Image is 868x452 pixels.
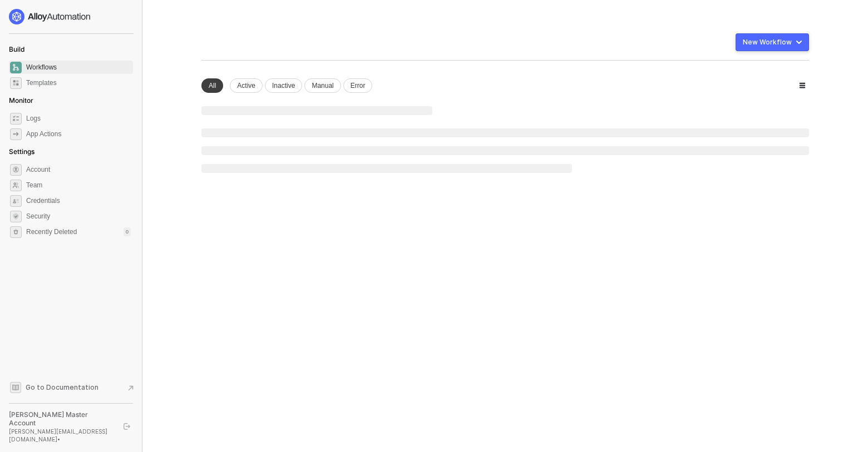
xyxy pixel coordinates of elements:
[10,195,22,207] span: credentials
[304,78,341,93] div: Manual
[9,96,33,105] span: Monitor
[26,163,131,176] span: Account
[9,45,24,53] span: Build
[9,410,114,428] div: [PERSON_NAME] Master Account
[10,128,22,140] span: icon-app-actions
[26,61,131,74] span: Workflows
[26,178,131,192] span: Team
[9,9,133,24] a: logo
[9,147,34,156] span: Settings
[9,381,134,394] a: Knowledge Base
[26,76,131,90] span: Templates
[26,112,131,125] span: Logs
[26,210,131,223] span: Security
[10,211,22,222] span: security
[10,62,22,73] span: dashboard
[10,164,22,176] span: settings
[125,383,136,394] span: document-arrow
[9,9,91,24] img: logo
[26,383,98,392] span: Go to Documentation
[10,226,22,238] span: settings
[343,78,373,93] div: Error
[10,77,22,89] span: marketplace
[124,227,131,236] div: 0
[10,382,21,393] span: documentation
[124,423,130,430] span: logout
[201,78,223,93] div: All
[265,78,302,93] div: Inactive
[10,180,22,191] span: team
[26,194,131,207] span: Credentials
[9,428,114,443] div: [PERSON_NAME][EMAIL_ADDRESS][DOMAIN_NAME] •
[10,113,22,125] span: icon-logs
[26,227,77,237] span: Recently Deleted
[26,130,61,139] div: App Actions
[743,38,792,47] div: New Workflow
[230,78,263,93] div: Active
[736,33,809,51] button: New Workflow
